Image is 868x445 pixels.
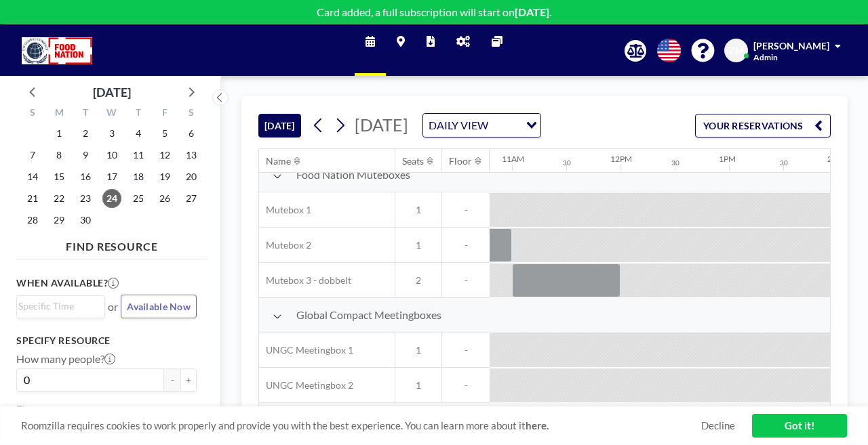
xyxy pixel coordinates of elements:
[121,295,197,318] button: Available Now
[395,239,441,251] span: 1
[266,155,291,167] div: Name
[22,37,92,64] img: organization-logo
[102,124,121,143] span: Wednesday, September 3, 2025
[129,124,148,143] span: Thursday, September 4, 2025
[671,158,679,167] div: 30
[753,52,778,62] span: Admin
[780,158,788,167] div: 30
[442,379,490,391] span: -
[402,155,424,167] div: Seats
[178,105,204,123] div: S
[180,368,197,391] button: +
[182,167,201,186] span: Saturday, September 20, 2025
[99,105,125,123] div: W
[102,167,121,186] span: Wednesday, September 17, 2025
[719,154,736,164] div: 1PM
[46,105,73,123] div: M
[18,299,97,314] input: Search for option
[752,414,847,438] a: Got it!
[23,189,42,208] span: Sunday, September 21, 2025
[50,189,68,208] span: Monday, September 22, 2025
[76,124,95,143] span: Tuesday, September 2, 2025
[155,124,174,143] span: Friday, September 5, 2025
[23,211,42,230] span: Sunday, September 28, 2025
[695,114,831,137] button: YOUR RESERVATIONS
[76,146,95,165] span: Tuesday, September 9, 2025
[108,300,118,314] span: or
[50,211,68,230] span: Monday, September 29, 2025
[129,189,148,208] span: Thursday, September 25, 2025
[259,274,351,287] span: Mutebox 3 - dobbelt
[76,167,95,186] span: Tuesday, September 16, 2025
[296,168,410,182] span: Food Nation Muteboxes
[610,154,632,164] div: 12PM
[355,114,408,135] span: [DATE]
[102,146,121,165] span: Wednesday, September 10, 2025
[20,105,46,123] div: S
[102,189,121,208] span: Wednesday, September 24, 2025
[395,344,441,356] span: 1
[395,379,441,391] span: 1
[395,204,441,216] span: 1
[155,189,174,208] span: Friday, September 26, 2025
[296,308,441,322] span: Global Compact Meetingboxes
[182,124,201,143] span: Saturday, September 6, 2025
[125,105,151,123] div: T
[155,146,174,165] span: Friday, September 12, 2025
[827,154,844,164] div: 2PM
[16,234,208,253] h4: FIND RESOURCE
[395,274,441,287] span: 2
[76,211,95,230] span: Tuesday, September 30, 2025
[182,189,201,208] span: Saturday, September 27, 2025
[16,402,41,416] label: Floor
[76,189,95,208] span: Tuesday, September 23, 2025
[50,124,68,143] span: Monday, September 1, 2025
[259,239,311,251] span: Mutebox 2
[73,105,99,123] div: T
[129,146,148,165] span: Thursday, September 11, 2025
[423,114,540,137] div: Search for option
[23,146,42,165] span: Sunday, September 7, 2025
[16,352,115,366] label: How many people?
[526,419,549,431] a: here.
[701,419,735,432] a: Decline
[182,146,201,165] span: Saturday, September 13, 2025
[259,344,353,356] span: UNGC Meetingbox 1
[259,204,311,216] span: Mutebox 1
[50,167,68,186] span: Monday, September 15, 2025
[258,114,301,137] button: [DATE]
[155,167,174,186] span: Friday, September 19, 2025
[515,5,549,18] b: [DATE]
[729,45,744,57] span: ZM
[50,146,68,165] span: Monday, September 8, 2025
[164,368,180,391] button: -
[502,154,524,164] div: 11AM
[151,105,178,123] div: F
[442,274,490,287] span: -
[563,158,571,167] div: 30
[753,40,829,51] span: [PERSON_NAME]
[93,83,131,102] div: [DATE]
[16,335,197,347] h3: Specify resource
[129,167,148,186] span: Thursday, September 18, 2025
[442,344,490,356] span: -
[442,204,490,216] span: -
[17,296,104,316] div: Search for option
[442,239,490,251] span: -
[492,116,518,134] input: Search for option
[23,167,42,186] span: Sunday, September 14, 2025
[21,419,701,432] span: Roomzilla requires cookies to work properly and provide you with the best experience. You can lea...
[449,155,472,167] div: Floor
[259,379,353,391] span: UNGC Meetingbox 2
[127,301,191,312] span: Available Now
[426,116,491,134] span: DAILY VIEW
